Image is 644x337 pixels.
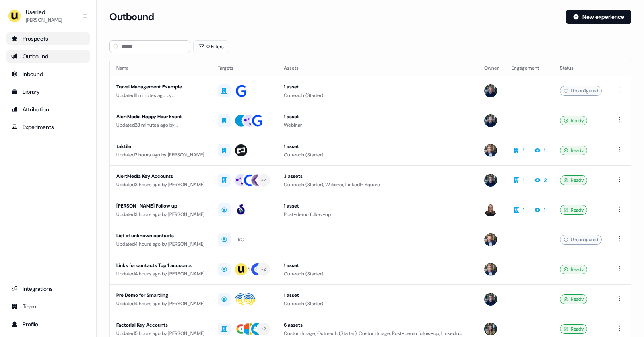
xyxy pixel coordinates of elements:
[6,300,90,313] a: Go to team
[560,116,587,125] div: Ready
[484,293,497,306] img: James
[284,202,471,210] div: 1 asset
[284,83,471,91] div: 1 asset
[11,320,85,328] div: Profile
[6,50,90,63] a: Go to outbound experience
[116,300,205,308] div: Updated 4 hours ago by [PERSON_NAME]
[560,294,587,304] div: Ready
[116,291,205,299] div: Pre Demo for Smartling
[523,176,525,184] div: 1
[11,105,85,113] div: Attribution
[116,91,205,99] div: Updated 11 minutes ago by [PERSON_NAME]
[284,261,471,269] div: 1 asset
[11,52,85,60] div: Outbound
[544,176,547,184] div: 2
[11,285,85,293] div: Integrations
[560,86,602,96] div: Unconfigured
[560,205,587,215] div: Ready
[116,113,205,121] div: AlertMedia Happy Hour Event
[505,60,553,76] th: Engagement
[6,121,90,134] a: Go to experiments
[6,85,90,98] a: Go to templates
[109,11,154,23] h3: Outbound
[116,151,205,159] div: Updated 2 hours ago by [PERSON_NAME]
[116,261,205,269] div: Links for contacts Top 1 accounts
[284,210,471,218] div: Post-demo follow-up
[284,151,471,159] div: Outreach (Starter)
[284,321,471,329] div: 6 assets
[484,263,497,276] img: Yann
[284,300,471,308] div: Outreach (Starter)
[116,172,205,180] div: AlertMedia Key Accounts
[544,146,546,154] div: 1
[484,323,497,335] img: Charlotte
[484,203,497,216] img: Geneviève
[6,68,90,80] a: Go to Inbound
[261,177,266,184] div: + 2
[26,8,62,16] div: Userled
[560,175,587,185] div: Ready
[193,40,229,53] button: 0 Filters
[11,123,85,131] div: Experiments
[261,266,266,273] div: + 2
[116,270,205,278] div: Updated 4 hours ago by [PERSON_NAME]
[523,146,525,154] div: 1
[238,236,244,244] div: RO
[484,84,497,97] img: James
[484,114,497,127] img: James
[544,206,546,214] div: 1
[284,142,471,150] div: 1 asset
[11,88,85,96] div: Library
[277,60,478,76] th: Assets
[116,142,205,150] div: taktile
[284,113,471,121] div: 1 asset
[6,318,90,331] a: Go to profile
[26,16,62,24] div: [PERSON_NAME]
[6,103,90,116] a: Go to attribution
[560,265,587,274] div: Ready
[116,232,205,240] div: List of unknown contacts
[211,60,277,76] th: Targets
[116,210,205,218] div: Updated 3 hours ago by [PERSON_NAME]
[116,321,205,329] div: Factorial Key Accounts
[6,32,90,45] a: Go to prospects
[116,240,205,248] div: Updated 4 hours ago by [PERSON_NAME]
[484,144,497,157] img: Yann
[110,60,211,76] th: Name
[560,235,602,245] div: Unconfigured
[284,172,471,180] div: 3 assets
[6,6,90,26] button: Userled[PERSON_NAME]
[261,325,266,333] div: + 2
[284,121,471,129] div: Webinar
[284,270,471,278] div: Outreach (Starter)
[284,291,471,299] div: 1 asset
[560,146,587,155] div: Ready
[116,202,205,210] div: [PERSON_NAME] Follow up
[484,174,497,187] img: James
[246,265,253,273] div: MA
[553,60,608,76] th: Status
[284,91,471,99] div: Outreach (Starter)
[11,35,85,43] div: Prospects
[116,83,205,91] div: Travel Management Example
[284,181,471,189] div: Outreach (Starter), Webinar, LinkedIn Square
[560,324,587,334] div: Ready
[523,206,525,214] div: 1
[11,302,85,310] div: Team
[116,181,205,189] div: Updated 3 hours ago by [PERSON_NAME]
[478,60,505,76] th: Owner
[484,233,497,246] img: Yann
[11,70,85,78] div: Inbound
[566,10,631,24] button: New experience
[116,121,205,129] div: Updated 28 minutes ago by [PERSON_NAME]
[6,282,90,295] a: Go to integrations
